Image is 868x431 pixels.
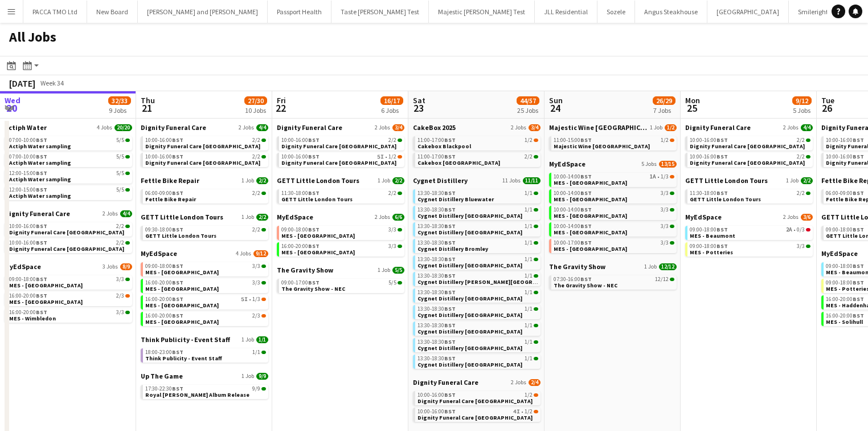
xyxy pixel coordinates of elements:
a: GETT Little London Tours1 Job2/2 [685,176,813,185]
span: 13:30-18:30 [417,240,456,246]
a: 10:00-16:00BST2/2Dignity Funeral Care [GEOGRAPHIC_DATA] [145,136,266,149]
span: 1/2 [661,137,669,143]
span: 13:30-18:30 [417,190,456,196]
span: 06:00-09:00 [826,190,864,196]
span: Dignity Funeral Care [277,123,342,132]
span: BST [36,153,47,160]
span: 13:30-18:30 [417,257,456,262]
span: BST [716,153,728,160]
span: BST [580,222,592,230]
a: Actiph Water4 Jobs20/20 [5,123,132,132]
span: 09:30-18:00 [145,227,183,233]
span: BST [444,222,456,230]
a: 13:30-18:30BST1/1Cygnet Distillery [GEOGRAPHIC_DATA] [417,222,538,235]
a: CakeBox 20252 Jobs3/4 [413,123,541,132]
span: 1/1 [525,207,533,213]
span: The Gravity Show [549,262,605,271]
span: BST [308,242,320,250]
span: 5/5 [116,154,124,160]
span: 10:00-16:00 [826,154,864,160]
span: GETT Little London Tours [685,176,768,185]
span: 2A [786,227,792,233]
span: 09:00-18:00 [690,227,728,233]
span: 2/2 [525,154,533,160]
a: MyEdSpace5 Jobs13/15 [549,160,677,168]
span: 11:00-17:00 [417,154,456,160]
a: 13:30-18:30BST1/1Cygnet Distillery [GEOGRAPHIC_DATA] [417,255,538,269]
a: MyEdSpace4 Jobs9/12 [141,249,268,258]
button: Passport Health [268,1,331,23]
span: MES - Northfield [554,245,627,253]
span: BST [444,136,456,144]
span: 5/5 [392,267,404,274]
a: 10:00-16:00BST2/2Dignity Funeral Care [GEOGRAPHIC_DATA] [9,239,130,252]
button: PACCA TMO Ltd [23,1,87,23]
span: 10:00-16:00 [9,240,47,246]
a: Dignity Funeral Care2 Jobs4/4 [5,209,132,218]
span: 3/6 [801,214,813,221]
button: JLL Residential [535,1,597,23]
span: 4/4 [256,124,268,131]
a: 10:00-16:00BST2/2Dignity Funeral Care [GEOGRAPHIC_DATA] [690,136,810,149]
span: Dignity Funeral Care Southampton [145,159,260,166]
a: 10:00-16:00BST2/2Dignity Funeral Care [GEOGRAPHIC_DATA] [281,136,402,149]
span: Actiph Water [5,123,47,132]
span: 1 Job [378,177,390,184]
span: 07:00-10:00 [9,154,47,160]
a: 11:00-17:00BST1/2Cakebox Blackpool [417,136,538,149]
a: 13:30-18:30BST1/1Cygnet Distillery Bromley [417,239,538,252]
span: 10:00-16:00 [281,154,320,160]
span: 3/3 [797,243,805,249]
span: 1/2 [525,137,533,143]
span: BST [853,153,864,160]
div: CakeBox 20252 Jobs3/411:00-17:00BST1/2Cakebox Blackpool11:00-17:00BST2/2Cakebox [GEOGRAPHIC_DATA] [413,123,541,176]
span: BST [444,189,456,197]
span: 5/5 [116,187,124,193]
span: Cakebox Edinburgh [417,159,500,166]
span: 13/15 [659,161,677,168]
span: 1 Job [241,177,254,184]
span: 10:00-16:00 [281,137,320,143]
div: Dignity Funeral Care2 Jobs4/410:00-16:00BST2/2Dignity Funeral Care [GEOGRAPHIC_DATA]10:00-16:00BS... [141,123,268,176]
span: MyEdSpace [549,160,586,168]
span: BST [444,206,456,213]
span: 3/3 [661,240,669,246]
span: MyEdSpace [5,262,41,271]
span: 09:00-18:00 [690,243,728,249]
span: 11 Jobs [502,177,521,184]
span: BST [172,189,183,197]
span: Cygnet Distillery Cardiff [417,262,522,269]
span: Cygnet Distillery Bromley [417,245,488,253]
span: The Gravity Show [277,266,333,274]
a: GETT Little London Tours1 Job2/2 [277,176,404,185]
span: 20/20 [114,124,132,131]
button: [GEOGRAPHIC_DATA] [707,1,789,23]
span: BST [36,169,47,177]
span: 2 Jobs [239,124,254,131]
a: 11:00-15:00BST1/2Majestic Wine [GEOGRAPHIC_DATA] [554,136,674,149]
span: GETT Little London Tours [690,196,761,203]
span: 09:00-18:00 [826,227,864,233]
a: 13:30-18:30BST1/1Cygnet Distillery Bluewater [417,189,538,202]
span: 1/2 [388,154,396,160]
a: MyEdSpace3 Jobs8/9 [5,262,132,271]
span: Majestic Wine Christchurch [554,143,650,150]
span: BST [172,153,183,160]
span: 4/4 [120,210,132,217]
span: 2/2 [797,154,805,160]
span: BST [172,136,183,144]
span: 11:00-17:00 [417,137,456,143]
span: BST [308,136,320,144]
span: 3/3 [252,263,260,269]
span: 06:00-09:00 [145,190,183,196]
span: 2 Jobs [375,214,390,221]
span: 2 Jobs [103,210,118,217]
span: 11:00-15:00 [554,137,592,143]
a: 09:00-18:00BST3/3MES - Potteries [690,242,810,255]
span: Dignity Funeral Care Southampton [690,159,805,166]
span: 10:00-16:00 [826,137,864,143]
span: MES - Northfield [281,232,355,239]
span: 09:00-18:00 [145,263,183,269]
button: Majestic [PERSON_NAME] Test [429,1,535,23]
span: Cakebox Blackpool [417,143,471,150]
